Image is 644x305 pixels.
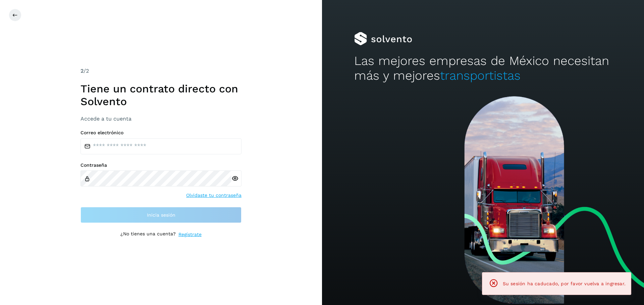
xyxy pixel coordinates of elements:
h1: Tiene un contrato directo con Solvento [80,82,241,108]
div: /2 [80,67,241,75]
h3: Accede a tu cuenta [80,116,241,122]
button: Inicia sesión [80,207,241,223]
span: transportistas [440,68,521,83]
a: Regístrate [178,231,202,238]
h2: Las mejores empresas de México necesitan más y mejores [354,54,612,83]
label: Contraseña [80,162,241,168]
span: Inicia sesión [147,213,175,217]
a: Olvidaste tu contraseña [186,192,241,199]
label: Correo electrónico [80,130,241,136]
span: 2 [80,68,84,74]
span: Su sesión ha caducado, por favor vuelva a ingresar. [503,281,626,286]
p: ¿No tienes una cuenta? [120,231,176,238]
